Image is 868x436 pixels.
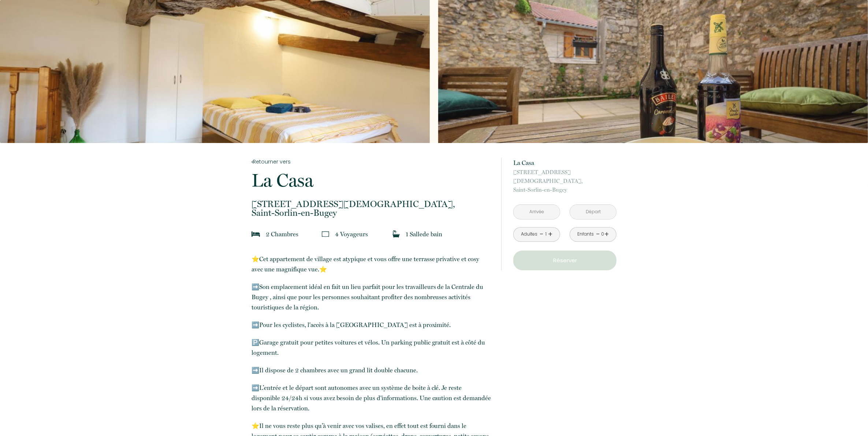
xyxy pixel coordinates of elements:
[266,229,298,239] p: 2 Chambre
[252,158,492,166] a: Retourner vers
[406,229,442,239] p: 1 Salle de bain
[252,254,492,274] p: ⭐​Cet appartement de village est atypique et vous offre une terrasse privative et cosy avec une m...
[252,200,492,217] p: Saint-Sorlin-en-Bugey
[570,205,616,219] input: Départ
[252,365,492,375] p: ➡️​Il dispose de 2 chambres avec un grand lit double chacune.
[578,231,594,238] div: Enfants
[548,229,552,240] a: +
[513,251,616,270] button: Réserver
[365,230,368,238] span: s
[335,229,368,239] p: 4 Voyageur
[252,171,492,189] p: La Casa
[252,282,492,312] p: ➡️Son emplacement idéal en fait un lieu parfait pour les travailleurs de la Centrale du Bugey , a...
[514,205,560,219] input: Arrivée
[601,231,604,238] div: 0
[252,320,492,330] p: ➡️Pour les cyclistes, l'accès à la [GEOGRAPHIC_DATA] est à proximité.
[252,337,492,358] p: 🅿️Garage gratuit pour petites voitures et vélos. Un parking public gratuit est à côté du logement.
[521,231,537,238] div: Adultes
[252,200,492,208] span: [STREET_ADDRESS][DEMOGRAPHIC_DATA],
[596,229,600,240] a: -
[544,231,548,238] div: 1
[540,229,544,240] a: -
[252,383,492,413] p: ​➡️​L’entrée et le départ sont autonomes avec un système de boite à clé. Je reste disponible 24/2...
[513,158,616,168] p: La Casa
[516,256,614,265] p: Réserver
[513,168,616,185] span: [STREET_ADDRESS][DEMOGRAPHIC_DATA],
[322,230,329,238] img: guests
[296,230,298,238] span: s
[604,229,609,240] a: +
[513,168,616,194] p: Saint-Sorlin-en-Bugey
